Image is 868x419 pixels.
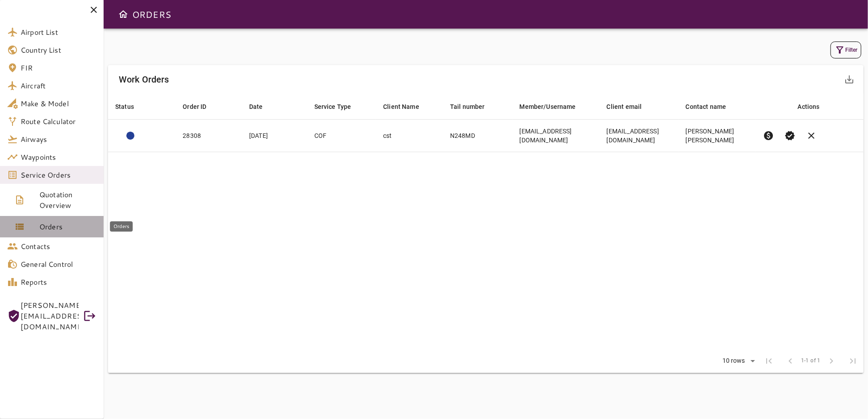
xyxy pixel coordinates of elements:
[21,300,79,332] span: [PERSON_NAME][EMAIL_ADDRESS][DOMAIN_NAME]
[21,152,96,162] span: Waypoints
[839,69,860,90] button: Export
[183,101,206,112] div: Order ID
[720,357,747,365] div: 10 rows
[785,130,795,141] span: verified
[314,101,351,112] div: Service Type
[39,189,96,211] span: Quotation Overview
[801,125,822,146] button: Cancel order
[686,101,738,112] span: Contact name
[806,130,817,141] span: clear
[21,259,96,270] span: General Control
[607,101,642,112] div: Client email
[175,120,242,152] td: 28308
[126,132,134,140] div: ADMIN
[21,116,96,127] span: Route Calculator
[383,101,419,112] div: Client Name
[132,7,171,21] h6: ORDERS
[763,130,774,141] span: paid
[443,120,513,152] td: N248MD
[842,350,864,372] span: Last Page
[249,101,275,112] span: Date
[758,125,779,146] button: Pre-Invoice order
[844,74,855,85] span: save_alt
[115,101,146,112] span: Status
[21,45,96,55] span: Country List
[520,101,588,112] span: Member/Username
[679,120,756,152] td: [PERSON_NAME] [PERSON_NAME]
[114,5,132,23] button: Open drawer
[314,101,363,112] span: Service Type
[21,27,96,37] span: Airport List
[110,221,133,232] div: Orders
[520,101,576,112] div: Member/Username
[801,357,821,365] span: 1-1 of 1
[21,134,96,145] span: Airways
[779,125,801,146] button: Set Permit Ready
[450,101,497,112] span: Tail number
[830,41,861,58] button: Filter
[307,120,376,152] td: COF
[717,354,758,368] div: 10 rows
[450,101,485,112] div: Tail number
[242,120,307,152] td: [DATE]
[758,350,780,372] span: First Page
[249,101,263,112] div: Date
[21,62,96,73] span: FIR
[686,101,726,112] div: Contact name
[21,80,96,91] span: Aircraft
[21,170,96,180] span: Service Orders
[600,120,679,152] td: [EMAIL_ADDRESS][DOMAIN_NAME]
[780,350,801,372] span: Previous Page
[821,350,842,372] span: Next Page
[115,101,134,112] div: Status
[383,101,431,112] span: Client Name
[513,120,600,152] td: [EMAIL_ADDRESS][DOMAIN_NAME]
[119,72,169,87] h6: Work Orders
[376,120,443,152] td: cst
[21,241,96,252] span: Contacts
[21,98,96,109] span: Make & Model
[39,221,96,232] span: Orders
[607,101,654,112] span: Client email
[183,101,218,112] span: Order ID
[21,277,96,287] span: Reports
